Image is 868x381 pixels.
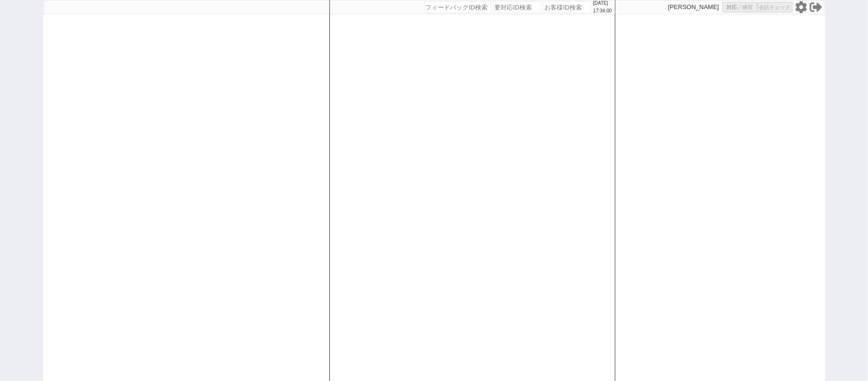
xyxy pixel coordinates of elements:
[593,7,612,15] p: 17:34:00
[493,1,541,13] input: 要対応ID検索
[726,4,737,11] span: 対応
[543,1,591,13] input: お客様ID検索
[424,1,491,13] input: フィードバックID検索
[757,2,793,12] button: 会話チェック
[742,4,753,11] span: 練習
[722,2,757,12] button: 対応／練習
[668,3,719,11] p: [PERSON_NAME]
[759,4,791,11] span: 会話チェック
